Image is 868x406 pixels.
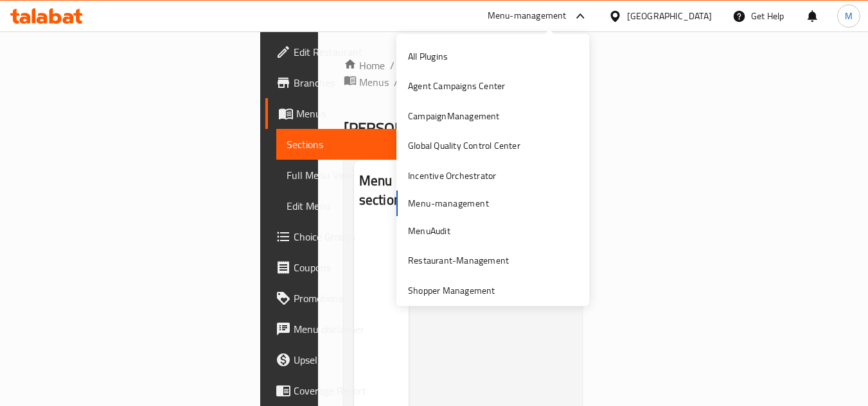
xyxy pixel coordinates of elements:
[408,283,495,298] div: Shopper Management
[408,139,520,153] div: Global Quality Control Center
[408,224,450,238] div: MenuAudit
[408,169,496,183] div: Incentive Orchestrator
[408,79,505,93] div: Agent Campaigns Center
[408,109,500,123] div: CampaignManagement
[627,9,712,23] div: [GEOGRAPHIC_DATA]
[845,9,853,23] span: M
[488,8,567,24] div: Menu-management
[408,49,448,63] div: All Plugins
[408,253,509,267] div: Restaurant-Management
